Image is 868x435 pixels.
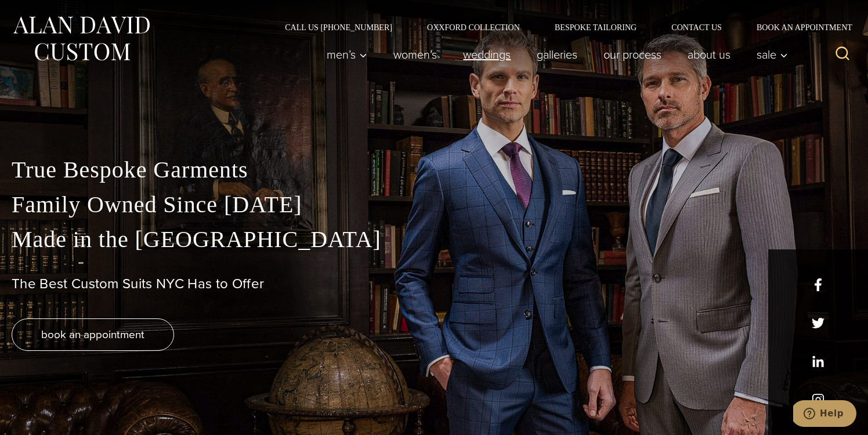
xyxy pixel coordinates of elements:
img: Alan David Custom [12,13,151,64]
a: Contact Us [654,23,739,31]
button: Sale sub menu toggle [744,43,794,66]
a: weddings [450,43,524,66]
a: Women’s [381,43,450,66]
iframe: Opens a widget where you can chat to one of our agents [793,400,856,429]
nav: Primary Navigation [314,43,794,66]
a: Oxxford Collection [410,23,537,31]
a: Bespoke Tailoring [537,23,654,31]
a: Our Process [591,43,675,66]
a: book an appointment [12,318,174,351]
nav: Secondary Navigation [267,23,856,31]
button: Child menu of Men’s [314,43,381,66]
p: True Bespoke Garments Family Owned Since [DATE] Made in the [GEOGRAPHIC_DATA] [12,153,856,257]
a: About Us [675,43,744,66]
h1: The Best Custom Suits NYC Has to Offer [12,275,856,292]
a: Galleries [524,43,591,66]
span: book an appointment [41,326,144,343]
a: Call Us [PHONE_NUMBER] [267,23,410,31]
button: View Search Form [829,41,856,68]
a: Book an Appointment [739,23,856,31]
